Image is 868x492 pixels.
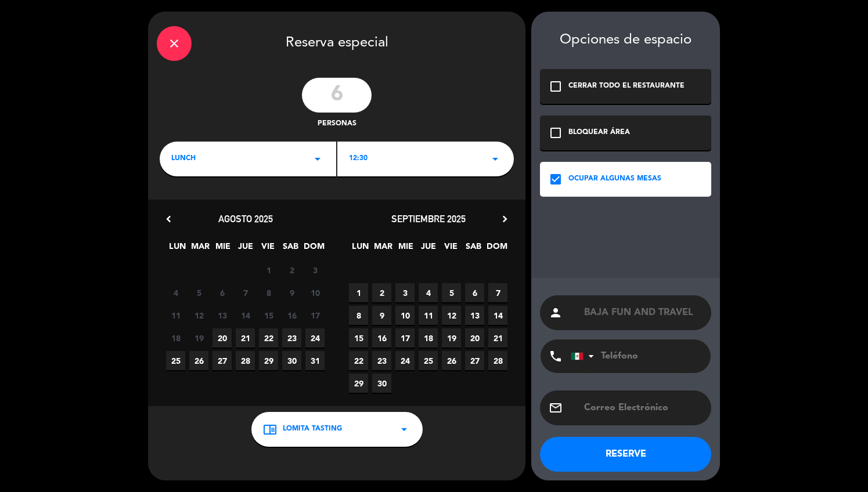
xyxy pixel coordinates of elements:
[372,306,391,325] span: 9
[283,424,342,435] span: Lomita Tasting
[395,283,415,302] span: 3
[395,328,415,348] span: 17
[259,261,278,280] span: 1
[259,351,278,370] span: 29
[488,328,507,348] span: 21
[372,283,391,302] span: 2
[395,351,415,370] span: 24
[372,374,391,393] span: 30
[442,328,461,348] span: 19
[549,172,563,186] i: check_box
[488,283,507,302] span: 7
[282,261,301,280] span: 2
[282,328,301,348] span: 23
[419,306,438,325] span: 11
[349,153,368,165] span: 12:30
[189,283,208,302] span: 5
[148,12,525,72] div: Reserva especial
[568,81,685,92] div: CERRAR TODO EL RESTAURANTE
[465,306,484,325] span: 13
[549,306,563,320] i: person
[549,126,563,140] i: check_box_outline_blank
[464,240,483,259] span: SAB
[236,351,255,370] span: 28
[349,374,368,393] span: 29
[549,401,563,415] i: email
[218,213,273,225] span: agosto 2025
[488,306,507,325] span: 14
[304,240,323,259] span: DOM
[442,351,461,370] span: 26
[166,283,185,302] span: 4
[397,422,411,436] i: arrow_drop_down
[349,351,368,370] span: 22
[263,422,277,436] i: chrome_reader_mode
[166,328,185,348] span: 18
[549,79,563,93] i: check_box_outline_blank
[571,339,698,373] input: Teléfono
[166,306,185,325] span: 11
[311,152,325,166] i: arrow_drop_down
[396,240,415,259] span: MIE
[258,240,278,259] span: VIE
[549,349,563,363] i: phone
[213,328,232,348] span: 20
[349,328,368,348] span: 15
[213,283,232,302] span: 6
[349,306,368,325] span: 8
[236,328,255,348] span: 21
[259,328,278,348] span: 22
[568,127,630,139] div: BLOQUEAR ÁREA
[540,32,711,49] div: Opciones de espacio
[281,240,300,259] span: SAB
[171,153,196,165] span: LUNCH
[540,437,711,472] button: RESERVE
[465,328,484,348] span: 20
[259,283,278,302] span: 8
[487,240,506,259] span: DOM
[167,37,181,50] i: close
[236,283,255,302] span: 7
[236,240,255,259] span: JUE
[419,283,438,302] span: 4
[305,351,325,370] span: 31
[372,351,391,370] span: 23
[391,213,466,225] span: septiembre 2025
[419,328,438,348] span: 18
[373,240,392,259] span: MAR
[419,351,438,370] span: 25
[259,306,278,325] span: 15
[583,400,703,416] input: Correo Electrónico
[305,261,325,280] span: 3
[305,328,325,348] span: 24
[351,240,370,259] span: LUN
[282,306,301,325] span: 16
[302,78,372,113] input: 0
[189,351,208,370] span: 26
[305,283,325,302] span: 10
[189,306,208,325] span: 12
[190,240,210,259] span: MAR
[442,306,461,325] span: 12
[282,283,301,302] span: 9
[282,351,301,370] span: 30
[465,283,484,302] span: 6
[349,283,368,302] span: 1
[395,306,415,325] span: 10
[189,328,208,348] span: 19
[213,306,232,325] span: 13
[442,283,461,302] span: 5
[568,173,661,185] div: OCUPAR ALGUNAS MESAS
[583,305,703,321] input: Nombre
[305,306,325,325] span: 17
[168,240,187,259] span: LUN
[419,240,438,259] span: JUE
[571,340,598,372] div: Mexico (México): +52
[488,152,502,166] i: arrow_drop_down
[488,351,507,370] span: 28
[372,328,391,348] span: 16
[318,118,356,130] span: personas
[213,351,232,370] span: 27
[441,240,460,259] span: VIE
[166,351,185,370] span: 25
